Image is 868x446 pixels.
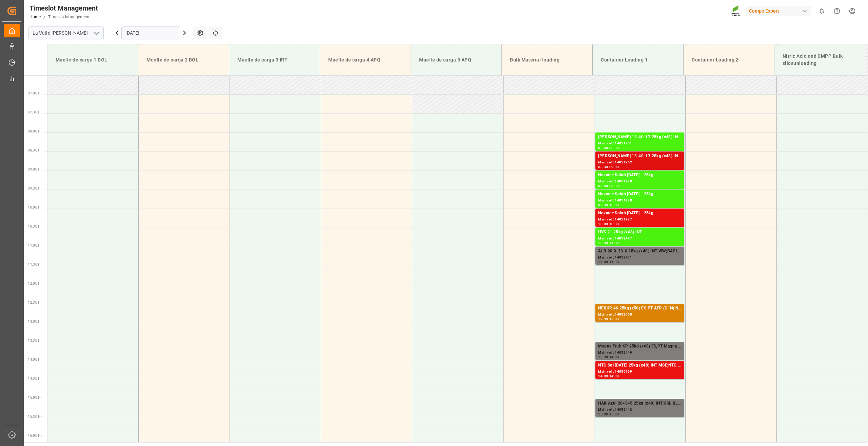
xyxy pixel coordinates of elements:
[28,339,42,342] span: 13:30 Hr
[780,50,860,70] div: Nitric Acid and DMPP Bulk silosunloading
[28,282,42,285] span: 12:00 Hr
[598,261,608,264] div: 11:00
[608,203,609,207] div: -
[689,54,769,66] div: Container Loading 2
[28,415,42,418] span: 15:30 Hr
[598,248,682,255] div: ALR 20 0-20-0 25kg (x40) INT WW;BAPL 15 3x5kg (x50) ES,PT,IT;BAPL 2x250 (5kg bags) ES;BFL K PREMI...
[609,203,619,207] div: 10:00
[608,356,609,359] div: -
[598,407,682,413] div: Main ref : 14052448
[121,26,180,39] input: DD.MM.YYYY
[144,54,223,66] div: Muelle de carga 2 BOL
[608,413,609,416] div: -
[598,222,608,226] div: 10:00
[598,191,682,198] div: Novatec Solub [DATE] - 25kg
[416,54,496,66] div: Muelle de carga 5 APQ
[608,146,609,149] div: -
[28,377,42,380] span: 14:30 Hr
[608,318,609,321] div: -
[609,375,619,378] div: 14:30
[28,148,42,152] span: 08:30 Hr
[608,165,609,168] div: -
[598,305,682,312] div: NEXUR 46 25kg (x50) ES PT AFR (G1N);NTC NITRORIZ 32-0-0 25kg (x60) ES,PT;NTC PREMIUM [DATE] 25kg(...
[598,210,682,217] div: Novatec Solub [DATE] - 25kg
[29,15,41,19] a: Home
[609,222,619,226] div: 10:30
[28,396,42,399] span: 15:00 Hr
[28,358,42,361] span: 14:00 Hr
[608,375,609,378] div: -
[598,369,682,375] div: Main ref : 14050199
[598,217,682,222] div: Main ref : 14051987
[609,242,619,245] div: 11:00
[28,206,42,209] span: 10:00 Hr
[731,5,742,17] img: Screenshot%202023-09-29%20at%2010.02.21.png_1712312052.png
[28,244,42,247] span: 11:00 Hr
[598,242,608,245] div: 10:30
[598,312,682,318] div: Main ref : 14052450
[28,167,42,171] span: 09:00 Hr
[609,318,619,321] div: 13:00
[598,255,682,261] div: Main ref : 14052451
[28,110,42,114] span: 07:30 Hr
[598,343,682,350] div: Magna Fruit SP 25kg (x48) ES,PT;Magna Initial SP 25kg (x48) ES,PT;Magna Rhizo SP 25kg (x48) ES,PT
[598,400,682,407] div: HAK Azul 20+5+5 25kg (x48) INT;KSL BLACK 20L (x48) ES/PT;NTC Sol BS Fruit 25kg (x48) INT;NTC Sol ...
[598,54,678,66] div: Container Loading 1
[608,261,609,264] div: -
[609,146,619,149] div: 08:30
[598,179,682,184] div: Main ref : 14051989
[609,356,619,359] div: 14:00
[829,3,845,19] button: Help Center
[598,198,682,203] div: Main ref : 14051988
[598,413,608,416] div: 15:00
[608,184,609,188] div: -
[598,229,682,236] div: HYS 21 25kg (x48) INT
[28,129,42,133] span: 08:00 Hr
[608,222,609,226] div: -
[598,356,608,359] div: 13:30
[28,263,42,266] span: 11:30 Hr
[598,153,682,160] div: [PERSON_NAME] 13-40-13 25kg (x48) INT MSE
[598,146,608,149] div: 08:00
[814,3,829,19] button: show 0 new notifications
[598,203,608,207] div: 09:30
[28,225,42,228] span: 10:30 Hr
[608,242,609,245] div: -
[598,141,682,146] div: Main ref : 14051261
[598,375,608,378] div: 14:00
[28,186,42,190] span: 09:30 Hr
[325,54,405,66] div: Muelle de carga 4 APQ
[507,54,587,66] div: Bulk Material loading
[746,4,814,17] button: Compo Expert
[598,362,682,369] div: NTC Sol [DATE] 25kg (x48) INT MSE;NTC Sol 16-30 25kg (x48) INT MSE
[28,26,104,39] input: Type to search/select
[28,301,42,304] span: 12:30 Hr
[609,261,619,264] div: 11:30
[598,350,682,356] div: Main ref : 14052449
[598,134,682,141] div: [PERSON_NAME] 13-40-13 25kg (x48) INT MSE
[28,91,42,95] span: 07:00 Hr
[91,28,101,38] button: open menu
[53,54,133,66] div: Muelle de carga 1 BOL
[598,236,682,242] div: Main ref : 14052447
[598,160,682,165] div: Main ref : 14051262
[598,318,608,321] div: 12:30
[235,54,314,66] div: Muelle de carga 3 IRT
[746,6,811,16] div: Compo Expert
[609,184,619,188] div: 09:30
[598,172,682,179] div: Novatec Solub [DATE] - 25kg
[609,413,619,416] div: 15:30
[28,434,42,438] span: 16:00 Hr
[28,320,42,323] span: 13:00 Hr
[609,165,619,168] div: 09:00
[598,165,608,168] div: 08:30
[598,184,608,188] div: 09:00
[29,3,98,13] div: Timeslot Management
